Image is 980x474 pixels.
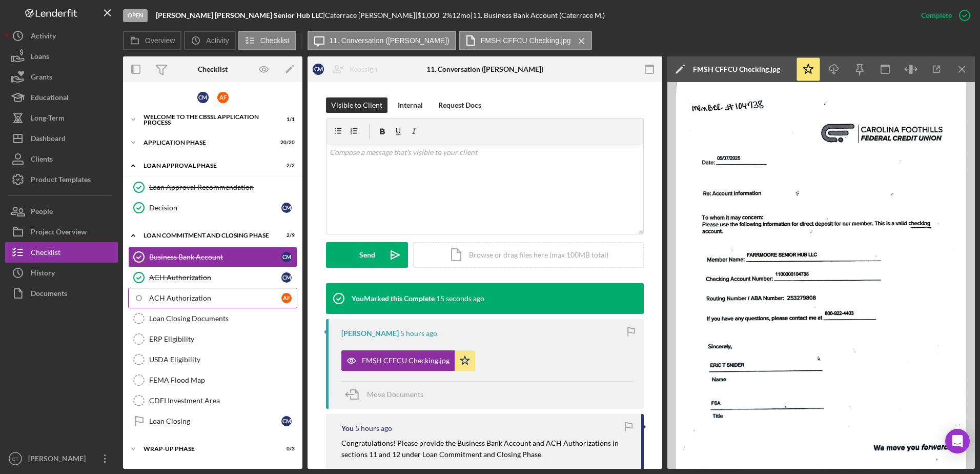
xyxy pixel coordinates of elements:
label: Overview [145,36,175,45]
a: FEMA Flood Map [128,370,297,390]
div: C M [281,272,292,283]
button: Send [326,242,408,268]
div: FMSH CFFCU Checking.jpg [693,65,780,73]
div: ERP Eligibility [149,335,297,343]
mark: Congratulations! Please provide the Business Bank Account and ACH Authorizations in sections 11 a... [341,439,620,459]
div: Loans [31,46,49,69]
button: Activity [184,31,235,50]
div: Wrap-Up Phase [144,446,269,452]
text: ET [12,456,18,462]
div: CDFI Investment Area [149,397,297,405]
div: Documents [31,283,67,306]
div: C M [281,416,292,426]
div: | 11. Business Bank Account (Caterrace M.) [471,11,605,19]
button: ET[PERSON_NAME] [5,448,118,469]
div: Loan Approval Recommendation [149,183,297,191]
span: $1,000 [417,11,439,19]
label: Checklist [260,36,290,45]
div: Reassign [350,59,377,80]
button: Long-Term [5,108,118,128]
button: Dashboard [5,128,118,149]
div: 12 mo [452,11,471,19]
a: Loan Closing Documents [128,308,297,329]
button: Activity [5,26,118,46]
div: ACH Authorization [149,294,281,302]
time: 2025-09-11 19:59 [436,294,484,303]
div: Welcome to the CBSSL Application Process [144,114,269,126]
button: 11. Conversation ([PERSON_NAME]) [308,31,456,50]
div: A F [281,293,292,303]
a: CDFI Investment Area [128,390,297,411]
button: Complete [911,5,975,26]
div: C M [281,252,292,262]
div: Loan Closing [149,417,281,425]
button: Documents [5,283,118,304]
div: 20 / 20 [276,140,295,146]
button: Project Overview [5,222,118,242]
div: 1 / 1 [276,116,295,123]
div: Clients [31,149,53,172]
button: Grants [5,67,118,87]
button: History [5,263,118,283]
div: ACH Authorization [149,273,281,282]
div: Internal [398,97,423,113]
div: You [341,424,354,432]
a: Loan ClosingCM [128,411,297,431]
span: Move Documents [367,390,423,399]
div: Decision [149,204,281,212]
div: 11. Conversation ([PERSON_NAME]) [426,65,543,73]
div: Loan Commitment and Closing Phase [144,232,269,239]
button: Product Templates [5,169,118,190]
img: Preview [667,82,975,469]
button: Educational [5,87,118,108]
a: USDA Eligibility [128,349,297,370]
div: You Marked this Complete [352,294,435,303]
button: Internal [393,97,428,113]
div: [PERSON_NAME] [341,329,399,338]
div: Request Docs [438,97,481,113]
div: FMSH CFFCU Checking.jpg [362,357,450,365]
button: Request Docs [433,97,486,113]
div: Business Bank Account [149,253,281,261]
div: 2 / 9 [276,232,295,239]
div: Visible to Client [331,97,382,113]
div: USDA Eligibility [149,355,297,364]
div: C M [197,92,209,103]
button: FMSH CFFCU Checking.jpg [341,350,475,371]
div: People [31,201,53,224]
div: Checklist [31,242,60,265]
time: 2025-09-11 14:56 [355,424,392,432]
button: People [5,201,118,222]
button: Loans [5,46,118,67]
label: Activity [206,36,229,45]
button: Clients [5,149,118,169]
div: Open [123,9,148,22]
div: Product Templates [31,169,91,192]
button: Checklist [5,242,118,263]
div: Dashboard [31,128,66,151]
div: 2 / 2 [276,163,295,169]
div: FEMA Flood Map [149,376,297,384]
div: [PERSON_NAME] [26,448,92,471]
div: C M [281,203,292,213]
div: Send [359,242,375,268]
a: ACH AuthorizationAF [128,288,297,308]
div: 0 / 3 [276,446,295,452]
div: Loan Closing Documents [149,314,297,323]
div: A F [217,92,229,103]
div: Loan Approval Phase [144,163,269,169]
div: Complete [921,5,952,26]
button: Checklist [238,31,296,50]
button: FMSH CFFCU Checking.jpg [459,31,592,50]
label: FMSH CFFCU Checking.jpg [481,36,571,45]
div: Long-Term [31,108,65,131]
a: Loan Approval Recommendation [128,177,297,197]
